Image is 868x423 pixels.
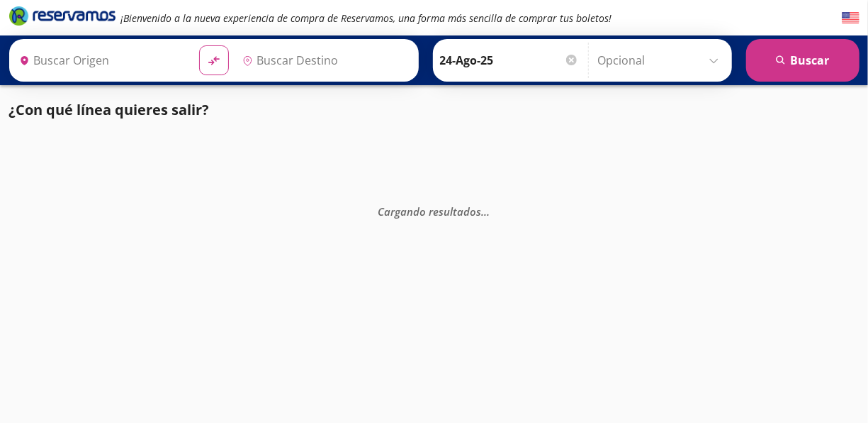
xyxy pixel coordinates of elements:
[378,204,490,219] em: Cargando resultados
[485,204,487,219] span: .
[598,43,725,78] input: Opcional
[9,99,210,121] p: ¿Con qué línea quieres salir?
[482,204,485,219] span: .
[746,39,859,82] button: Buscar
[842,9,859,27] button: English
[13,43,188,78] input: Buscar Origen
[121,11,612,25] em: ¡Bienvenido a la nueva experiencia de compra de Reservamos, una forma más sencilla de comprar tus...
[487,204,490,219] span: .
[440,43,579,78] input: Elegir Fecha
[237,43,411,78] input: Buscar Destino
[9,5,115,31] a: Brand Logo
[9,5,115,26] i: Brand Logo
